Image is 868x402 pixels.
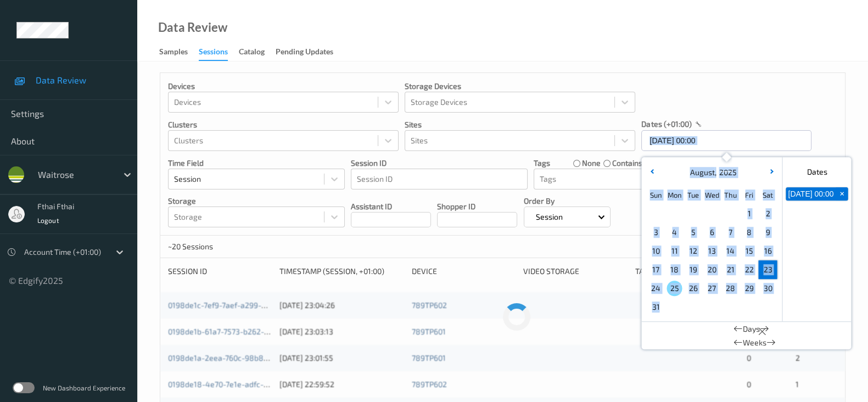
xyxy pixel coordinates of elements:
[743,337,766,348] span: Weeks
[279,266,404,277] div: Timestamp (Session, +01:00)
[648,299,663,315] span: 31
[704,243,719,259] span: 13
[758,279,777,298] div: Choose Saturday August 30 of 2025
[758,242,777,260] div: Choose Saturday August 16 of 2025
[760,206,775,221] span: 2
[405,119,635,130] p: Sites
[796,379,799,389] span: 1
[648,281,663,296] span: 24
[646,204,665,223] div: Choose Sunday July 27 of 2025
[702,298,721,316] div: Choose Wednesday September 03 of 2025
[405,81,635,92] p: Storage Devices
[684,260,702,279] div: Choose Tuesday August 19 of 2025
[665,298,684,316] div: Choose Monday September 01 of 2025
[159,46,188,60] div: Samples
[582,158,601,169] label: none
[635,266,739,277] div: Tags
[648,225,663,240] span: 3
[721,242,740,260] div: Choose Thursday August 14 of 2025
[168,327,313,336] a: 0198de1b-61a7-7573-b262-c7ee3dfa720b
[646,223,665,242] div: Choose Sunday August 03 of 2025
[702,204,721,223] div: Choose Wednesday July 30 of 2025
[276,46,333,60] div: Pending Updates
[646,186,665,204] div: Sun
[740,260,758,279] div: Choose Friday August 22 of 2025
[685,262,701,277] span: 19
[702,242,721,260] div: Choose Wednesday August 13 of 2025
[168,353,316,362] a: 0198de1a-2eea-760c-98b8-d106a1fed5b6
[702,223,721,242] div: Choose Wednesday August 06 of 2025
[685,281,701,296] span: 26
[665,204,684,223] div: Choose Monday July 28 of 2025
[523,266,627,277] div: Video Storage
[351,158,528,169] p: Session ID
[239,46,265,60] div: Catalog
[437,201,517,212] p: Shopper ID
[723,262,738,277] span: 21
[704,262,719,277] span: 20
[743,323,760,334] span: Days
[740,242,758,260] div: Choose Friday August 15 of 2025
[758,186,777,204] div: Sat
[684,204,702,223] div: Choose Tuesday July 29 of 2025
[741,243,757,259] span: 15
[836,188,848,200] span: +
[665,186,684,204] div: Mon
[665,223,684,242] div: Choose Monday August 04 of 2025
[702,279,721,298] div: Choose Wednesday August 27 of 2025
[648,243,663,259] span: 10
[684,186,702,204] div: Tue
[721,260,740,279] div: Choose Thursday August 21 of 2025
[646,298,665,316] div: Choose Sunday August 31 of 2025
[239,44,276,60] a: Catalog
[758,298,777,316] div: Choose Saturday September 06 of 2025
[740,279,758,298] div: Choose Friday August 29 of 2025
[276,44,344,60] a: Pending Updates
[168,158,345,169] p: Time Field
[760,281,775,296] span: 30
[782,161,851,182] div: Dates
[747,353,751,362] span: 0
[702,260,721,279] div: Choose Wednesday August 20 of 2025
[684,223,702,242] div: Choose Tuesday August 05 of 2025
[741,225,757,240] span: 8
[665,260,684,279] div: Choose Monday August 18 of 2025
[836,187,848,200] button: +
[684,298,702,316] div: Choose Tuesday September 02 of 2025
[279,326,404,337] div: [DATE] 23:03:13
[351,201,431,212] p: Assistant ID
[279,379,404,390] div: [DATE] 22:59:52
[412,266,516,277] div: Device
[758,260,777,279] div: Choose Saturday August 23 of 2025
[168,300,314,310] a: 0198de1c-7ef9-7aef-a299-62925475ad32
[612,158,657,169] label: contains any
[168,119,399,130] p: Clusters
[159,44,199,60] a: Samples
[741,281,757,296] span: 29
[721,298,740,316] div: Choose Thursday September 04 of 2025
[796,353,800,362] span: 2
[646,242,665,260] div: Choose Sunday August 10 of 2025
[758,223,777,242] div: Choose Saturday August 09 of 2025
[741,262,757,277] span: 22
[199,44,239,61] a: Sessions
[684,279,702,298] div: Choose Tuesday August 26 of 2025
[641,119,691,130] p: dates (+01:00)
[704,225,719,240] span: 6
[740,186,758,204] div: Fri
[704,281,719,296] span: 27
[721,279,740,298] div: Choose Thursday August 28 of 2025
[168,81,399,92] p: Devices
[760,225,775,240] span: 9
[702,186,721,204] div: Wed
[721,186,740,204] div: Thu
[168,266,272,277] div: Session ID
[740,204,758,223] div: Choose Friday August 01 of 2025
[665,279,684,298] div: Choose Monday August 25 of 2025
[646,279,665,298] div: Choose Sunday August 24 of 2025
[740,223,758,242] div: Choose Friday August 08 of 2025
[723,243,738,259] span: 14
[158,22,227,33] div: Data Review
[684,242,702,260] div: Choose Tuesday August 12 of 2025
[412,379,447,389] a: 789TP602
